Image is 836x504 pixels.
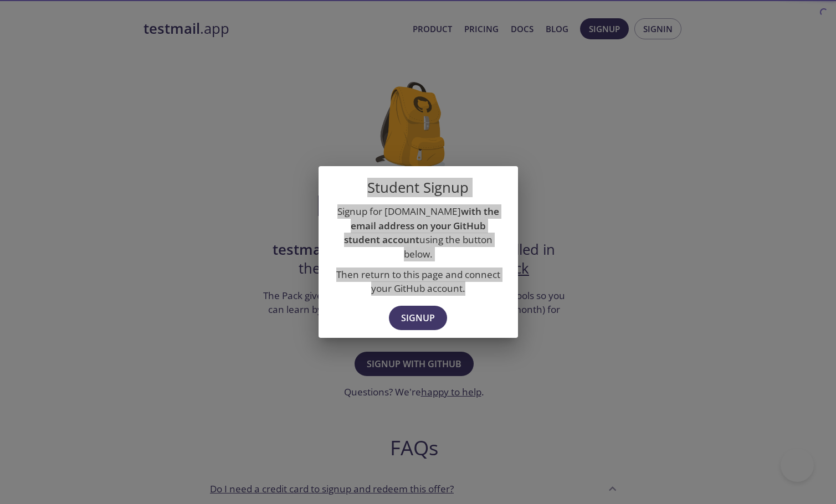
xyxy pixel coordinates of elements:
[389,306,447,330] button: Signup
[332,268,505,296] p: Then return to this page and connect your GitHub account.
[367,179,469,196] h5: Student Signup
[332,204,505,261] p: Signup for [DOMAIN_NAME] using the button below.
[344,205,499,246] strong: with the email address on your GitHub student account
[401,310,435,326] span: Signup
